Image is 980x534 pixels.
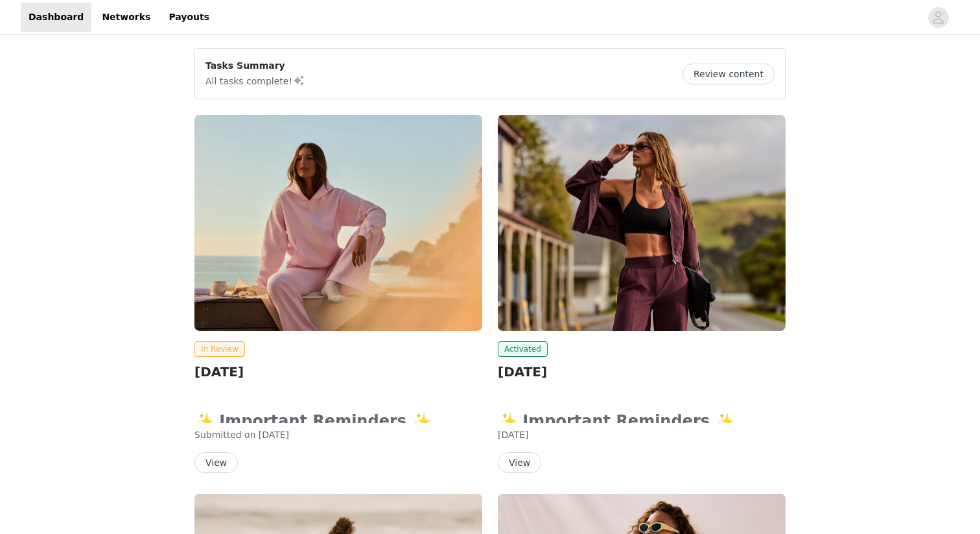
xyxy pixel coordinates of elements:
[682,64,775,84] button: Review content
[194,458,238,468] a: View
[194,412,439,430] strong: ✨ Important Reminders ✨
[205,59,305,73] p: Tasks Summary
[498,412,743,430] strong: ✨ Important Reminders ✨
[194,341,245,357] span: In Review
[498,362,786,382] h2: [DATE]
[194,452,238,473] button: View
[94,3,158,32] a: Networks
[205,73,305,88] p: All tasks complete!
[498,452,541,473] button: View
[498,115,786,331] img: Fabletics
[21,3,91,32] a: Dashboard
[161,3,217,32] a: Payouts
[194,115,482,331] img: Fabletics
[259,430,289,440] span: [DATE]
[194,430,256,440] span: Submitted on
[194,362,482,382] h2: [DATE]
[498,458,541,468] a: View
[498,341,548,357] span: Activated
[498,430,528,440] span: [DATE]
[932,7,944,28] div: avatar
